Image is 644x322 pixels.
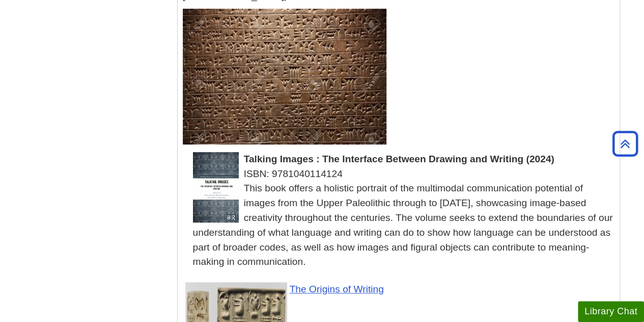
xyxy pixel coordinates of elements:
div: ISBN: 9781040114124 [193,167,614,182]
a: Back to Top [609,137,641,151]
div: This book offers a holistic portrait of the multimodal communication potential of images from the... [193,181,614,269]
button: Library Chat [578,301,644,322]
span: Talking Images : The Interface Between Drawing and Writing (2024) [244,154,554,164]
img: Cover Art [193,152,239,222]
a: Link opens in new window [290,284,384,294]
